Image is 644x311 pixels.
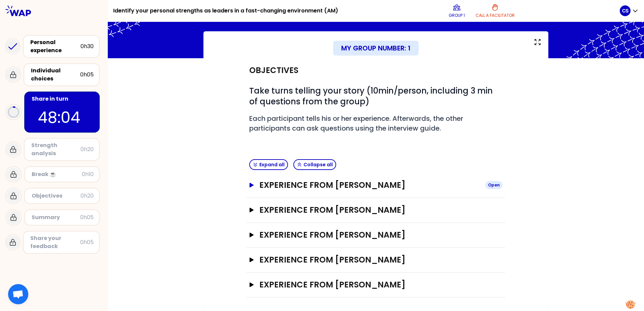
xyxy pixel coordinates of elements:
[473,1,517,21] button: Call a facilitator
[249,159,288,170] button: Expand all
[32,95,94,103] div: Share in turn
[476,13,515,18] p: Call a facilitator
[8,284,28,304] div: Ouvrir le chat
[259,254,480,265] h3: Experience from [PERSON_NAME]
[82,170,94,178] div: 0h10
[32,170,82,178] div: Break ☕️
[249,279,503,290] button: Experience from [PERSON_NAME]
[80,145,94,153] div: 0h20
[249,254,503,265] button: Experience from [PERSON_NAME]
[80,71,94,79] div: 0h05
[80,213,94,221] div: 0h05
[293,159,336,170] button: Collapse all
[249,65,298,76] h2: Objectives
[32,213,80,221] div: Summary
[249,180,503,191] button: Experience from [PERSON_NAME]Open
[249,114,465,133] span: Each participant tells his or her experience. Afterwards, the other participants can ask question...
[31,67,80,83] div: Individual choices
[259,230,480,240] h3: Experience from [PERSON_NAME]
[259,205,480,215] h3: Experience from [PERSON_NAME]
[249,205,503,215] button: Experience from [PERSON_NAME]
[485,181,503,189] div: Open
[249,85,495,107] span: Take turns telling your story (10min/person, including 3 min of questions from the group)
[622,7,629,14] p: CS
[249,230,503,240] button: Experience from [PERSON_NAME]
[620,5,639,16] button: CS
[259,180,480,191] h3: Experience from [PERSON_NAME]
[80,192,94,200] div: 0h20
[446,1,468,21] button: Group 1
[80,42,94,50] div: 0h30
[259,279,480,290] h3: Experience from [PERSON_NAME]
[30,38,80,55] div: Personal experience
[31,141,80,158] div: Strength analysis
[449,13,465,18] p: Group 1
[30,234,80,250] div: Share your feedback
[80,238,94,246] div: 0h05
[38,106,86,129] p: 48:04
[32,192,80,200] div: Objectives
[333,41,419,56] div: My group number: 1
